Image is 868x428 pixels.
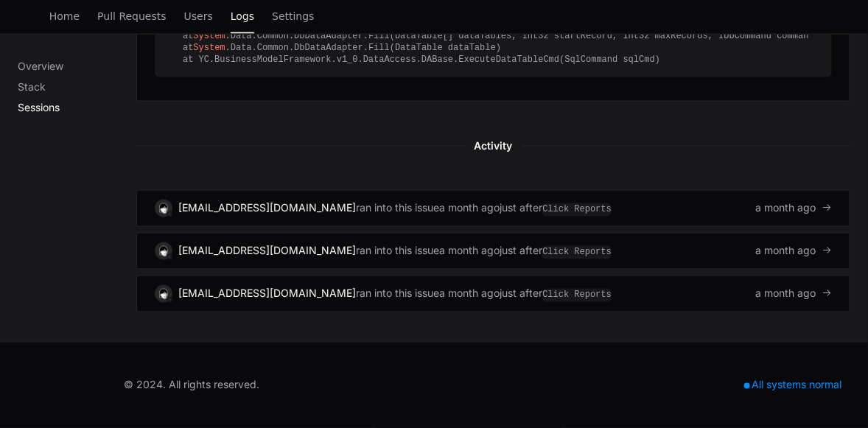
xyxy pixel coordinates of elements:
[193,43,225,53] span: System
[157,201,171,215] img: 1.svg
[500,201,612,216] div: just after
[356,287,439,301] span: ran into this issue
[178,287,356,300] a: [EMAIL_ADDRESS][DOMAIN_NAME]
[97,12,166,21] span: Pull Requests
[193,31,225,41] span: System
[500,287,612,301] div: just after
[157,244,171,258] img: 1.svg
[735,375,850,396] div: All systems normal
[542,203,612,217] span: Click Reports
[356,201,439,216] span: ran into this issue
[18,80,136,94] p: Stack
[178,202,356,214] a: [EMAIL_ADDRESS][DOMAIN_NAME]
[272,12,314,21] span: Settings
[542,246,612,259] span: Click Reports
[755,244,816,259] span: a month ago
[136,190,850,227] a: [EMAIL_ADDRESS][DOMAIN_NAME]ran into this issuea month agojust afterClick Reportsa month ago
[500,244,612,259] div: just after
[356,244,439,259] span: ran into this issue
[49,12,80,21] span: Home
[439,287,500,301] div: a month ago
[466,137,522,155] span: Activity
[178,245,356,257] a: [EMAIL_ADDRESS][DOMAIN_NAME]
[439,201,500,216] div: a month ago
[18,59,136,74] p: Overview
[542,289,612,302] span: Click Reports
[184,12,213,21] span: Users
[231,12,254,21] span: Logs
[157,287,171,301] img: 1.svg
[18,100,136,115] p: Sessions
[136,233,850,270] a: [EMAIL_ADDRESS][DOMAIN_NAME]ran into this issuea month agojust afterClick Reportsa month ago
[755,287,816,301] span: a month ago
[439,244,500,259] div: a month ago
[755,201,816,216] span: a month ago
[136,276,850,312] a: [EMAIL_ADDRESS][DOMAIN_NAME]ran into this issuea month agojust afterClick Reportsa month ago
[124,378,259,393] div: © 2024. All rights reserved.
